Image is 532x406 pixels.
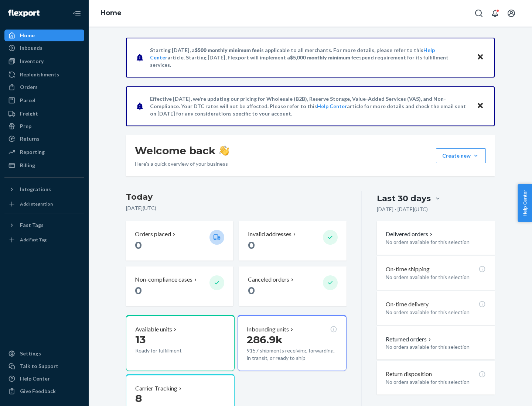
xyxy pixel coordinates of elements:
[488,6,502,21] button: Open notifications
[475,52,485,63] button: Close
[248,284,255,297] span: 0
[126,191,347,203] h3: Today
[135,239,142,251] span: 0
[95,3,127,24] ol: breadcrumbs
[247,333,283,346] span: 286.9k
[4,108,84,120] a: Freight
[377,206,428,213] p: [DATE] - [DATE] ( UTC )
[150,95,470,117] p: Effective [DATE], we're updating our pricing for Wholesale (B2B), Reserve Storage, Value-Added Se...
[377,193,431,204] div: Last 30 days
[4,159,84,171] a: Billing
[69,6,84,21] button: Close Navigation
[20,201,53,207] div: Add Integration
[4,360,84,372] a: Talk to Support
[504,6,519,21] button: Open account menu
[135,275,192,284] p: Non-compliance cases
[386,335,433,344] button: Returned orders
[20,350,41,357] div: Settings
[4,373,84,385] a: Help Center
[150,47,470,69] p: Starting [DATE], a is applicable to all merchants. For more details, please refer to this article...
[436,148,486,163] button: Create new
[20,135,40,142] div: Returns
[386,300,429,309] p: On-time delivery
[4,234,84,246] a: Add Fast Tag
[126,266,233,306] button: Non-compliance cases 0
[518,184,532,222] button: Help Center
[4,42,84,54] a: Inbounds
[248,275,289,284] p: Canceled orders
[238,315,346,371] button: Inbounding units286.9k9157 shipments receiving, forwarding, in transit, or ready to ship
[135,144,229,157] h1: Welcome back
[20,375,50,382] div: Help Center
[20,110,38,117] div: Freight
[290,54,359,61] span: $5,000 monthly minimum fee
[20,32,35,39] div: Home
[247,347,337,362] p: 9157 shipments receiving, forwarding, in transit, or ready to ship
[20,237,47,243] div: Add Fast Tag
[386,265,430,273] p: On-time shipping
[126,221,233,261] button: Orders placed 0
[135,325,172,334] p: Available units
[4,94,84,106] a: Parcel
[20,186,51,193] div: Integrations
[8,10,40,17] img: Flexport logo
[4,219,84,231] button: Fast Tags
[386,273,486,281] p: No orders available for this selection
[4,198,84,210] a: Add Integration
[386,238,486,246] p: No orders available for this selection
[4,120,84,132] a: Prep
[386,370,432,378] p: Return disposition
[386,343,486,351] p: No orders available for this selection
[471,6,486,21] button: Open Search Box
[20,97,35,104] div: Parcel
[135,384,177,393] p: Carrier Tracking
[4,183,84,195] button: Integrations
[20,148,45,156] div: Reporting
[248,239,255,251] span: 0
[4,81,84,93] a: Orders
[4,385,84,397] button: Give Feedback
[4,133,84,145] a: Returns
[4,55,84,67] a: Inventory
[239,221,346,261] button: Invalid addresses 0
[135,160,229,168] p: Here’s a quick overview of your business
[20,44,42,52] div: Inbounds
[20,123,31,130] div: Prep
[135,392,142,405] span: 8
[126,315,235,371] button: Available units13Ready for fulfillment
[4,30,84,41] a: Home
[135,347,204,354] p: Ready for fulfillment
[20,162,35,169] div: Billing
[248,230,291,238] p: Invalid addresses
[100,9,122,17] a: Home
[20,388,56,395] div: Give Feedback
[4,348,84,359] a: Settings
[20,58,44,65] div: Inventory
[20,221,44,229] div: Fast Tags
[386,309,486,316] p: No orders available for this selection
[4,146,84,158] a: Reporting
[20,83,38,91] div: Orders
[247,325,289,334] p: Inbounding units
[475,101,485,111] button: Close
[135,333,146,346] span: 13
[135,230,171,238] p: Orders placed
[317,103,347,109] a: Help Center
[195,47,260,53] span: $500 monthly minimum fee
[20,71,59,78] div: Replenishments
[386,378,486,386] p: No orders available for this selection
[239,266,346,306] button: Canceled orders 0
[4,69,84,80] a: Replenishments
[20,362,58,370] div: Talk to Support
[386,230,434,238] button: Delivered orders
[126,204,347,212] p: [DATE] ( UTC )
[219,145,229,156] img: hand-wave emoji
[135,284,142,297] span: 0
